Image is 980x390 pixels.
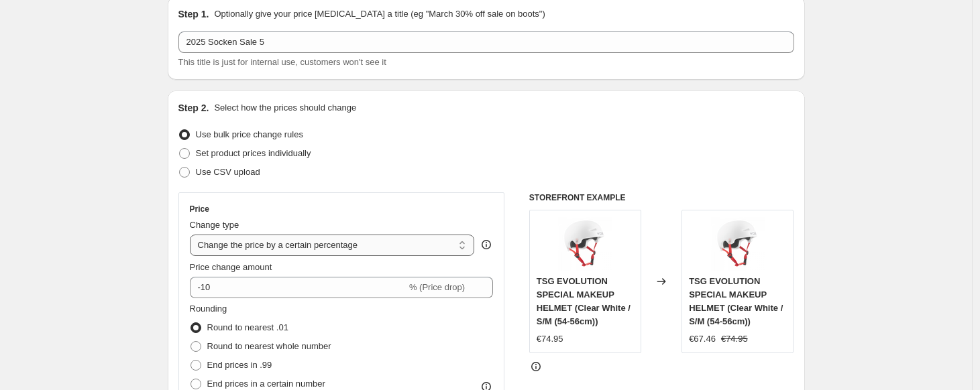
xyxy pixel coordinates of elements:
[537,332,563,346] div: €74.95
[178,57,386,67] span: This title is just for internal use, customers won't see it
[207,379,325,389] span: End prices in a certain number
[190,220,239,230] span: Change type
[207,341,331,351] span: Round to nearest whole number
[537,276,631,326] span: TSG EVOLUTION SPECIAL MAKEUP HELMET (Clear White / S/M (54-56cm))
[178,7,209,21] h2: Step 1.
[196,148,311,158] span: Set product prices individually
[711,217,765,271] img: medium_7500470_270_01_1_3d6357bb-2e29-458f-96e4-780ac030eb58_80x.png
[214,7,545,21] p: Optionally give your price [MEDICAL_DATA] a title (eg "March 30% off sale on boots")
[721,332,748,346] strike: €74.95
[480,238,493,251] div: help
[190,304,227,314] span: Rounding
[190,277,406,298] input: -15
[207,360,272,370] span: End prices in .99
[689,332,716,346] div: €67.46
[196,167,260,177] span: Use CSV upload
[558,217,612,271] img: medium_7500470_270_01_1_3d6357bb-2e29-458f-96e4-780ac030eb58_80x.png
[196,129,303,139] span: Use bulk price change rules
[689,276,783,326] span: TSG EVOLUTION SPECIAL MAKEUP HELMET (Clear White / S/M (54-56cm))
[178,31,794,53] input: 30% off holiday sale
[207,322,288,332] span: Round to nearest .01
[409,282,465,292] span: % (Price drop)
[190,204,209,214] h3: Price
[190,262,272,272] span: Price change amount
[178,101,209,115] h2: Step 2.
[529,192,794,203] h6: STOREFRONT EXAMPLE
[214,101,356,115] p: Select how the prices should change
